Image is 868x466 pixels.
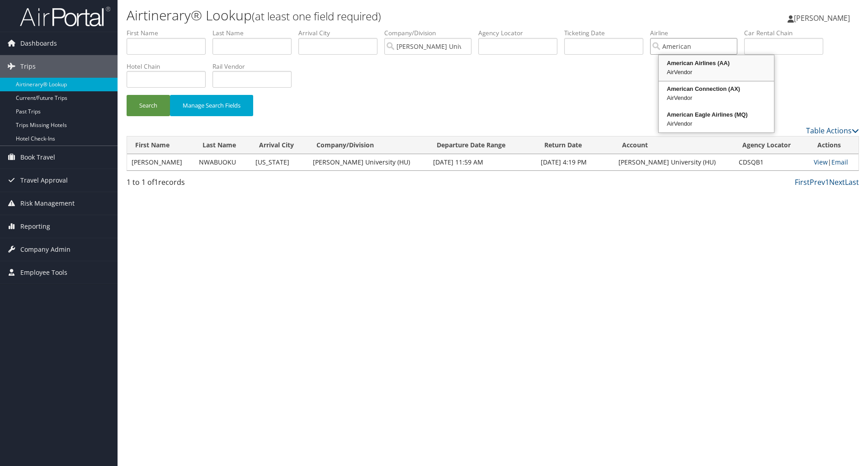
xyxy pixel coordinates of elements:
[660,119,773,128] div: AirVendor
[127,177,300,192] div: 1 to 1 of records
[212,28,298,38] label: Last Name
[810,177,825,187] a: Prev
[429,137,536,154] th: Departure Date Range: activate to sort column descending
[734,154,809,170] td: CDSQB1
[20,32,57,55] span: Dashboards
[212,62,298,71] label: Rail Vendor
[20,55,36,78] span: Trips
[744,28,830,38] label: Car Rental Chain
[20,238,71,261] span: Company Admin
[794,13,850,23] span: [PERSON_NAME]
[650,28,744,38] label: Airline
[194,137,250,154] th: Last Name: activate to sort column ascending
[20,215,50,238] span: Reporting
[251,137,309,154] th: Arrival City: activate to sort column ascending
[308,137,429,154] th: Company/Division
[194,154,250,170] td: NWABUOKU
[795,177,810,187] a: First
[478,28,564,38] label: Agency Locator
[831,158,848,166] a: Email
[308,154,429,170] td: [PERSON_NAME] University (HU)
[20,192,75,215] span: Risk Management
[660,68,773,77] div: AirVendor
[20,261,67,284] span: Employee Tools
[127,6,615,25] h1: Airtinerary® Lookup
[806,126,859,136] a: Table Actions
[829,177,845,187] a: Next
[298,28,384,38] label: Arrival City
[170,95,253,116] button: Manage Search Fields
[252,9,381,24] small: (at least one field required)
[660,85,773,94] div: American Connection (AX)
[20,146,55,169] span: Book Travel
[825,177,829,187] a: 1
[845,177,859,187] a: Last
[384,28,478,38] label: Company/Division
[20,169,68,192] span: Travel Approval
[536,154,614,170] td: [DATE] 4:19 PM
[788,5,859,32] a: [PERSON_NAME]
[127,95,170,116] button: Search
[429,154,536,170] td: [DATE] 11:59 AM
[127,62,212,71] label: Hotel Chain
[660,59,773,68] div: American Airlines (AA)
[251,154,309,170] td: [US_STATE]
[660,110,773,119] div: American Eagle Airlines (MQ)
[127,28,212,38] label: First Name
[154,177,158,187] span: 1
[564,28,650,38] label: Ticketing Date
[809,154,859,170] td: |
[614,137,734,154] th: Account: activate to sort column ascending
[614,154,734,170] td: [PERSON_NAME] University (HU)
[536,137,614,154] th: Return Date: activate to sort column ascending
[20,6,110,27] img: airportal-logo.png
[814,158,828,166] a: View
[127,137,194,154] th: First Name: activate to sort column ascending
[734,137,809,154] th: Agency Locator: activate to sort column ascending
[660,94,773,103] div: AirVendor
[809,137,859,154] th: Actions
[127,154,194,170] td: [PERSON_NAME]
